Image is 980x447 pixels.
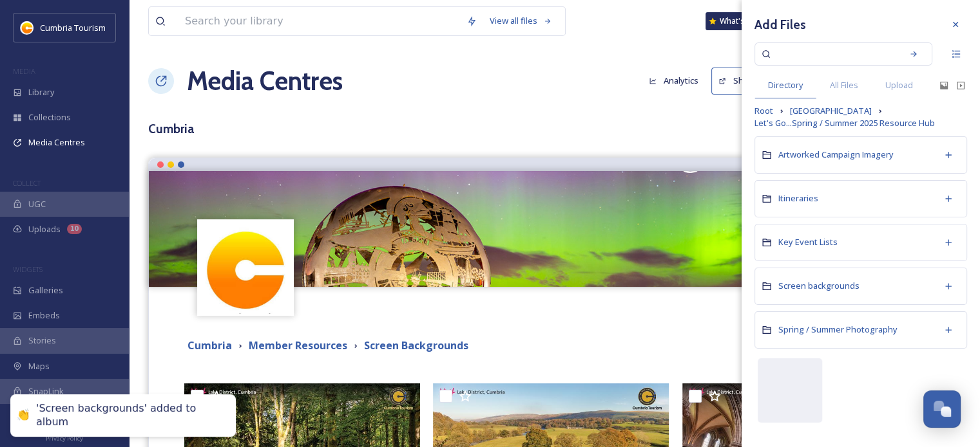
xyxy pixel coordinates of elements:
span: Directory [768,79,803,91]
a: What's New [706,12,770,30]
a: Privacy Policy [46,430,83,445]
span: Artworked Campaign Imagery [778,149,894,160]
span: Collections [28,111,71,123]
span: SnapLink [28,385,64,397]
span: Spring / Summer Photography [778,324,898,335]
a: Analytics [642,68,711,93]
strong: Screen Backgrounds [364,338,468,352]
span: Screen backgrounds [778,280,860,291]
span: Embeds [28,309,60,322]
div: 👏 [17,409,30,423]
h3: Cumbria [148,120,961,138]
strong: Member Resources [249,338,347,352]
span: Media Centres [28,136,85,149]
span: COLLECT [13,178,41,188]
div: 10 [67,224,82,234]
span: MEDIA [13,66,35,76]
span: Galleries [28,284,63,296]
span: WIDGETS [13,264,43,274]
span: Stories [28,334,56,347]
span: Itineraries [778,192,818,204]
img: images.jpg [21,21,34,34]
span: All Files [830,79,858,91]
span: [GEOGRAPHIC_DATA] [790,105,872,117]
button: Open Chat [923,390,961,428]
span: Maps [28,360,50,372]
h3: Add Files [754,15,806,34]
img: maryport-harbour-be-inspired.jpg [149,171,960,287]
img: images.jpg [199,221,293,314]
span: Privacy Policy [46,434,83,442]
span: Upload [885,79,913,91]
a: View all files [483,8,559,33]
span: Uploads [28,223,61,235]
div: 'Screen backgrounds' added to album [36,402,223,429]
span: Cumbria Tourism [40,22,106,33]
span: Key Event Lists [778,236,838,248]
button: Analytics [642,68,705,93]
a: Media Centres [187,62,343,100]
span: Library [28,86,54,98]
span: UGC [28,198,46,210]
strong: Cumbria [187,338,232,352]
span: Let's Go...Spring / Summer 2025 Resource Hub [754,117,935,129]
input: Search your library [178,7,460,35]
span: Root [754,105,773,117]
button: Share [711,68,764,94]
